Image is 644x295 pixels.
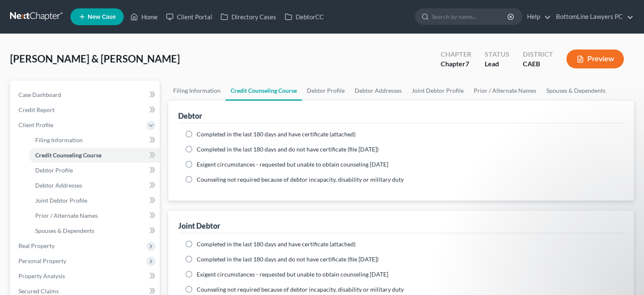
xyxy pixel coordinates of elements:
[35,227,94,234] span: Spouses & Dependents
[12,269,160,284] a: Property Analysis
[18,106,55,113] span: Credit Report
[168,81,226,101] a: Filing Information
[35,197,87,204] span: Joint Debtor Profile
[566,50,624,68] button: Preview
[523,50,553,59] div: District
[35,167,73,174] span: Debtor Profile
[29,223,160,238] a: Spouses & Dependents
[18,287,59,295] span: Secured Claims
[280,9,328,24] a: DebtorCC
[197,286,404,293] span: Counseling not required because of debtor incapacity, disability or military duty
[350,81,407,101] a: Debtor Addresses
[126,9,162,24] a: Home
[18,242,55,249] span: Real Property
[35,212,98,219] span: Prior / Alternate Names
[465,60,469,68] span: 7
[12,87,160,102] a: Case Dashboard
[441,50,471,59] div: Chapter
[10,52,180,65] span: [PERSON_NAME] & [PERSON_NAME]
[541,81,610,101] a: Spouses & Dependents
[469,81,541,101] a: Prior / Alternate Names
[523,59,553,69] div: CAEB
[88,14,116,20] span: New Case
[197,131,356,138] span: Completed in the last 180 days and have certificate (attached)
[197,240,356,248] span: Completed in the last 180 days and have certificate (attached)
[162,9,216,24] a: Client Portal
[29,193,160,208] a: Joint Debtor Profile
[197,256,379,263] span: Completed in the last 180 days and do not have certificate (file [DATE])
[552,9,634,24] a: BottomLine Lawyers PC
[485,50,509,59] div: Status
[29,208,160,223] a: Prior / Alternate Names
[432,9,509,24] input: Search by name...
[18,91,61,98] span: Case Dashboard
[178,221,220,231] div: Joint Debtor
[441,59,471,69] div: Chapter
[197,161,388,168] span: Exigent circumstances - requested but unable to obtain counseling [DATE]
[35,151,101,159] span: Credit Counseling Course
[216,9,280,24] a: Directory Cases
[197,146,379,153] span: Completed in the last 180 days and do not have certificate (file [DATE])
[485,59,509,69] div: Lead
[29,148,160,163] a: Credit Counseling Course
[18,121,53,128] span: Client Profile
[197,271,388,278] span: Exigent circumstances - requested but unable to obtain counseling [DATE]
[18,257,66,264] span: Personal Property
[29,163,160,178] a: Debtor Profile
[523,9,551,24] a: Help
[12,102,160,117] a: Credit Report
[35,136,83,144] span: Filing Information
[18,272,65,279] span: Property Analysis
[178,111,202,121] div: Debtor
[35,182,82,189] span: Debtor Addresses
[197,176,404,183] span: Counseling not required because of debtor incapacity, disability or military duty
[226,81,302,101] a: Credit Counseling Course
[302,81,350,101] a: Debtor Profile
[29,178,160,193] a: Debtor Addresses
[407,81,469,101] a: Joint Debtor Profile
[29,133,160,148] a: Filing Information
[615,266,636,287] iframe: Intercom live chat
